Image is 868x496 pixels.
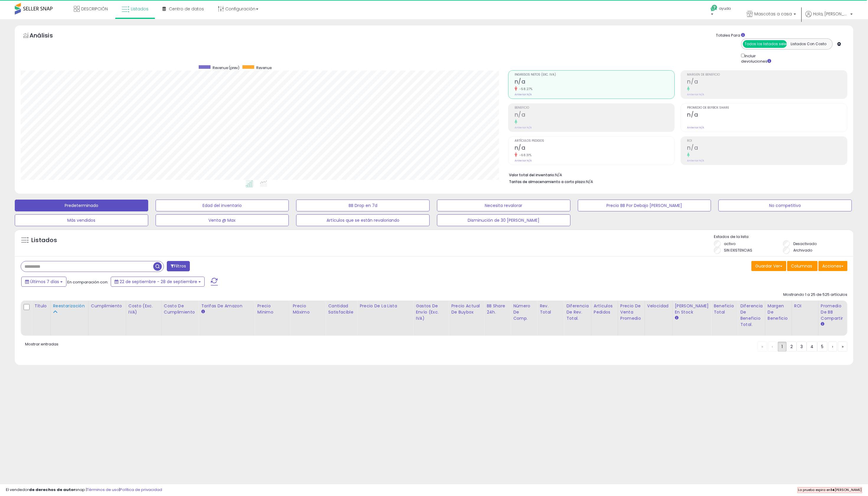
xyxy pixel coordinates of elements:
[256,65,272,70] span: Revenue
[540,303,561,315] div: Rev. total
[30,31,69,41] h5: Análisis
[740,303,763,328] div: Diferencia de beneficio total.
[778,342,787,352] a: 1
[53,303,86,309] div: Reestarización
[716,33,745,38] div: Totales Para
[687,93,704,96] small: Anterior: N/A
[257,303,288,315] div: Precio mínimo
[34,303,48,309] div: título
[296,214,430,226] button: Artículos que se están revaloriando
[687,126,704,129] small: Anterior: N/A
[164,303,196,315] div: Costo de cumplimiento
[675,315,678,321] small: Días En Stock.
[31,236,57,244] h5: Listados
[91,303,123,309] div: Cumplimiento
[156,214,289,226] button: Venta @ Max
[156,200,289,211] button: Edad del inventario
[687,159,704,162] small: Anterior: N/A
[807,342,817,352] a: 4
[586,179,593,185] span: N/A
[128,303,159,315] div: Costo (Exc. IVA)
[797,342,807,352] a: 3
[817,342,827,352] a: 5
[821,322,824,327] small: Promedio de participación BB.
[328,303,355,315] div: Cantidad satisfacible
[131,6,149,12] span: Listados
[517,87,533,91] small: -58.27%
[15,214,148,226] button: Más vendidos
[724,241,735,246] label: activo
[687,78,847,86] h2: n/a
[718,200,852,211] button: No competitivo
[620,303,642,322] div: Precio de venta promedio
[515,126,532,129] small: Anterior: N/A
[714,234,854,240] p: Estados de la lista:
[167,261,190,271] button: Filtros
[687,144,847,152] h2: n/a
[169,6,204,12] span: Centro de datos
[515,106,675,110] span: BENEFICIO
[842,344,843,350] span: »
[120,279,197,285] span: 22 de septiembre - 28 de septiembre
[566,303,589,322] div: Diferencia de rev. total.
[787,342,797,352] a: 2
[515,144,675,152] h2: n/a
[515,78,675,86] h2: n/a
[509,172,555,177] b: Valor total del inventario:
[437,200,570,211] button: Necesita revalorar
[793,241,817,246] label: Desactivado
[714,303,735,315] div: Beneficio total
[791,263,812,269] span: Columnas
[515,111,675,119] h2: n/a
[360,303,411,309] div: Precio de la lista
[787,261,818,271] button: Columnas
[517,153,532,157] small: -68.31%
[821,303,844,322] div: Promedio de BB Compartir
[487,303,508,315] div: BB Share 24h.
[794,303,816,309] div: ROI
[451,303,482,315] div: Precio actual de Buybox
[768,303,789,322] div: Margen de beneficio
[21,277,66,287] button: Últimos 7 días
[67,279,108,285] span: En comparación con:
[437,214,570,226] button: Disminución de 30 [PERSON_NAME]
[594,303,615,315] div: Artículos pedidos
[111,277,205,287] button: 22 de septiembre - 28 de septiembre
[25,341,58,347] span: Mostrar: entradas
[818,261,847,271] button: Acciones
[737,53,785,64] div: Incluir devoluciones
[201,303,252,309] div: Tarifas de Amazon
[754,11,792,17] span: Mascotas a casa
[742,5,800,24] a: Mascotas a casa
[213,65,239,70] span: Revenue (prev)
[513,303,535,322] div: Número De Comp.
[509,179,586,184] b: Tarifas de almacenamiento a corto plazo:
[783,292,847,298] div: Mostrando 1 a 25 de 525 artículos
[787,40,831,48] button: Listados Con Costo
[30,279,59,285] span: Últimos 7 días
[296,200,430,211] button: BB Drop en 7d
[15,200,148,211] button: Predeterminado
[687,139,847,143] span: ROI
[509,171,843,178] li: N/A
[416,303,446,322] div: Gastos de envío (Exc. IVA)
[578,200,711,211] button: Precio BB Por Debajo [PERSON_NAME]
[724,248,752,253] label: SIN EXISTENCIAS
[751,261,786,271] button: Guardar Ver
[515,93,532,96] small: Anterior: N/A
[710,4,718,12] i: Obtener ayuda
[743,40,787,48] button: Todos los listados seleccionados
[719,6,731,11] span: ayuda
[81,6,108,12] span: DESCRIPCIÓN
[515,73,675,76] span: INGRESOS NETOS (EXC. IVA)
[515,139,675,143] span: ARTÍCULOS PEDIDOS
[515,159,532,162] small: Anterior: N/A
[687,106,847,110] span: PROMEDIO DE BUYBOX SHARE
[793,248,812,253] label: Archivado
[805,11,853,24] a: Hola, [PERSON_NAME]
[687,111,847,119] h2: n/a
[647,303,670,309] div: Velocidad
[813,11,849,17] span: Hola, [PERSON_NAME]
[832,344,833,350] span: ›
[201,309,205,314] small: Tarifas de Amazon.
